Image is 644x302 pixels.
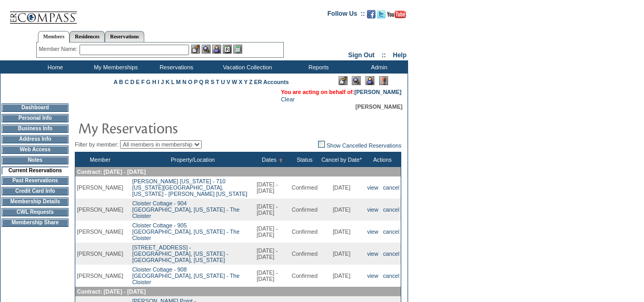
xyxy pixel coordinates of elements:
[141,79,145,85] a: F
[205,79,209,85] a: R
[171,79,174,85] a: L
[132,200,240,219] a: Cloister Cottage - 904[GEOGRAPHIC_DATA], [US_STATE] - The Cloister
[132,266,240,285] a: Cloister Cottage - 908[GEOGRAPHIC_DATA], [US_STATE] - The Cloister
[146,79,151,85] a: G
[393,51,407,59] a: Help
[383,251,400,257] a: cancel
[377,10,385,18] img: Follow us on Twitter
[296,157,312,163] a: Status
[290,221,319,243] td: Confirmed
[281,96,294,102] a: Clear
[152,79,156,85] a: H
[211,79,214,85] a: S
[125,79,129,85] a: C
[319,199,364,221] td: [DATE]
[105,31,144,42] a: Reservations
[287,60,348,74] td: Reports
[223,45,232,54] img: Reservations
[383,273,400,279] a: cancel
[367,206,378,213] a: view
[38,31,70,43] a: Members
[262,157,276,163] a: Dates
[2,103,68,112] td: Dashboard
[383,184,400,191] a: cancel
[249,79,253,85] a: Z
[281,89,401,95] span: You are acting on behalf of:
[364,152,401,168] th: Actions
[255,199,290,221] td: [DATE] - [DATE]
[239,79,242,85] a: X
[328,9,365,22] td: Follow Us ::
[321,157,362,163] a: Cancel by Date*
[255,176,290,199] td: [DATE] - [DATE]
[75,243,125,265] td: [PERSON_NAME]
[90,157,111,163] a: Member
[377,13,385,19] a: Follow us on Twitter
[158,79,160,85] a: I
[387,13,406,19] a: Subscribe to our YouTube Channel
[276,158,283,162] img: Ascending
[254,79,289,85] a: ER Accounts
[136,79,140,85] a: E
[216,79,220,85] a: T
[255,243,290,265] td: [DATE] - [DATE]
[132,222,240,241] a: Cloister Cottage - 905[GEOGRAPHIC_DATA], [US_STATE] - The Cloister
[367,273,378,279] a: view
[199,79,203,85] a: Q
[255,265,290,287] td: [DATE] - [DATE]
[382,51,386,59] span: ::
[2,218,68,227] td: Membership Share
[244,79,247,85] a: Y
[114,79,117,85] a: A
[191,45,200,54] img: b_edit.gif
[182,79,186,85] a: N
[290,265,319,287] td: Confirmed
[348,51,374,59] a: Sign Out
[318,142,401,149] a: Show Cancelled Reservations
[355,103,402,110] span: [PERSON_NAME]
[318,141,325,148] img: chk_off.JPG
[78,117,289,138] img: pgTtlMyReservations.gif
[119,79,123,85] a: B
[77,288,145,295] span: Contract: [DATE] - [DATE]
[367,228,378,235] a: view
[290,199,319,221] td: Confirmed
[2,197,68,206] td: Membership Details
[367,13,375,19] a: Become our fan on Facebook
[205,60,287,74] td: Vacation Collection
[233,45,242,54] img: b_calculator.gif
[339,76,348,85] img: Edit Mode
[2,156,68,164] td: Notes
[367,184,378,191] a: view
[202,45,211,54] img: View
[319,176,364,199] td: [DATE]
[2,145,68,154] td: Web Access
[2,166,68,174] td: Current Reservations
[387,11,406,18] img: Subscribe to our YouTube Channel
[383,206,400,213] a: cancel
[75,176,125,199] td: [PERSON_NAME]
[24,60,84,74] td: Home
[194,79,197,85] a: P
[132,178,247,197] a: [PERSON_NAME] [US_STATE] - 710[US_STATE][GEOGRAPHIC_DATA], [US_STATE] - [PERSON_NAME] [US_STATE]
[39,45,80,54] div: Member Name:
[161,79,164,85] a: J
[290,176,319,199] td: Confirmed
[383,228,400,235] a: cancel
[232,79,237,85] a: W
[130,79,134,85] a: D
[75,221,125,243] td: [PERSON_NAME]
[212,45,221,54] img: Impersonate
[70,31,105,42] a: Residences
[84,60,145,74] td: My Memberships
[75,265,125,287] td: [PERSON_NAME]
[290,243,319,265] td: Confirmed
[319,265,364,287] td: [DATE]
[319,221,364,243] td: [DATE]
[75,199,125,221] td: [PERSON_NAME]
[2,208,68,216] td: CWL Requests
[226,79,230,85] a: V
[354,89,401,95] a: [PERSON_NAME]
[188,79,192,85] a: O
[367,10,375,18] img: Become our fan on Facebook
